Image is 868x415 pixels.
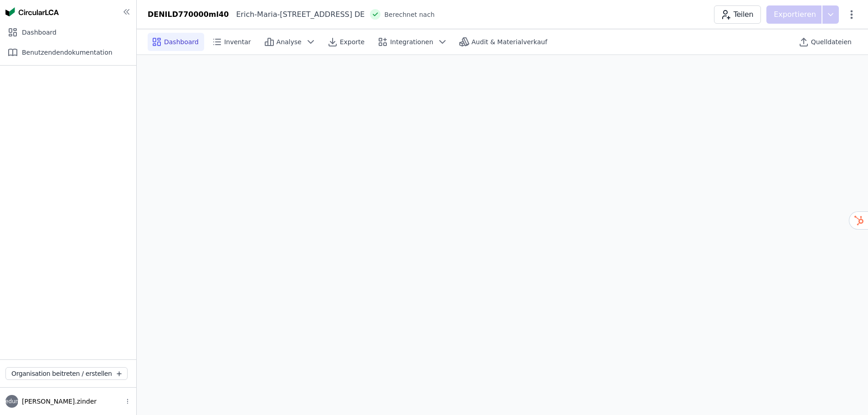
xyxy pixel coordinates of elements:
[164,37,199,46] span: Dashboard
[148,9,229,20] div: DENILD770000ml40
[4,23,133,41] div: Dashboard
[390,37,433,46] span: Integrationen
[774,9,818,20] p: Exportieren
[18,397,97,406] span: [PERSON_NAME].zinder
[4,43,133,61] div: Benutzendendokumentation
[714,5,761,24] button: Teilen
[811,37,852,46] span: Quelldateien
[340,37,365,46] span: Exporte
[472,37,547,46] span: Audit & Materialverkauf
[277,37,302,46] span: Analyse
[224,37,251,46] span: Inventar
[5,7,59,16] img: Concular
[384,10,434,19] span: Berechnet nach
[229,9,365,20] div: Erich-Maria-[STREET_ADDRESS] DE
[5,367,128,380] button: Organisation beitreten / erstellen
